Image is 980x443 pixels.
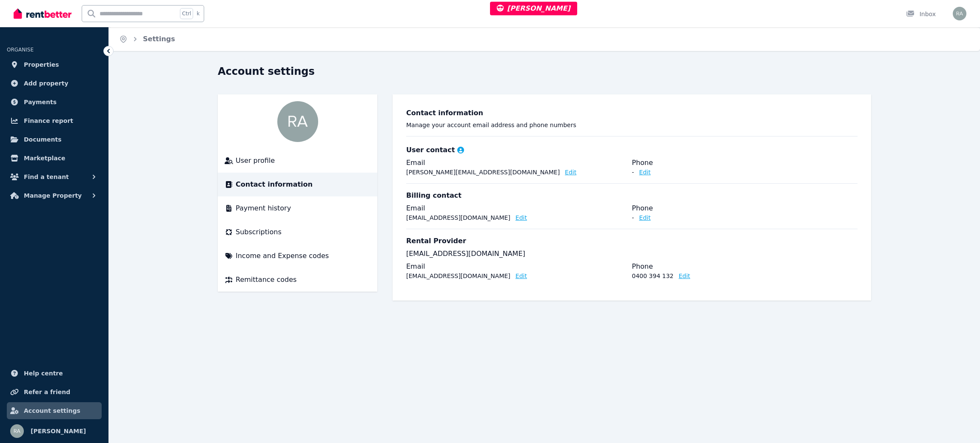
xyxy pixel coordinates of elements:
[7,383,102,400] a: Refer a friend
[7,150,102,167] a: Marketplace
[236,275,296,285] span: Remittance codes
[406,236,466,246] h3: Rental Provider
[24,172,69,182] span: Find a tenant
[236,251,329,261] span: Income and Expense codes
[24,97,57,107] span: Payments
[7,94,102,111] a: Payments
[632,168,634,176] p: -
[236,156,275,166] span: User profile
[406,108,857,118] h3: Contact information
[143,35,175,43] a: Settings
[7,168,102,185] button: Find a tenant
[197,10,199,17] span: k
[406,249,857,259] p: [EMAIL_ADDRESS][DOMAIN_NAME]
[406,203,632,213] legend: Email
[218,65,315,78] h1: Account settings
[406,121,857,129] p: Manage your account email address and phone numbers
[678,272,690,280] button: Edit
[24,190,82,201] span: Manage Property
[24,387,70,397] span: Refer a friend
[906,10,936,18] div: Inbox
[632,213,634,222] p: -
[565,168,576,176] button: Edit
[24,406,80,416] span: Account settings
[225,227,370,237] a: Subscriptions
[225,251,370,261] a: Income and Expense codes
[225,156,370,166] a: User profile
[953,7,966,20] img: Rochelle Alvarez
[516,272,527,280] button: Edit
[109,27,185,51] nav: Breadcrumb
[7,187,102,204] button: Manage Property
[236,179,313,190] span: Contact information
[406,145,455,155] h3: User contact
[639,168,651,176] button: Edit
[632,158,858,168] legend: Phone
[24,134,62,145] span: Documents
[639,213,651,222] button: Edit
[225,203,370,213] a: Payment history
[406,272,510,280] p: [EMAIL_ADDRESS][DOMAIN_NAME]
[31,426,86,436] span: [PERSON_NAME]
[236,203,291,213] span: Payment history
[497,4,570,12] span: [PERSON_NAME]
[516,213,527,222] button: Edit
[406,213,510,222] p: [EMAIL_ADDRESS][DOMAIN_NAME]
[7,75,102,92] a: Add property
[7,56,102,73] a: Properties
[277,101,318,142] img: Rochelle Alvarez
[406,168,560,176] p: [PERSON_NAME][EMAIL_ADDRESS][DOMAIN_NAME]
[632,261,858,272] legend: Phone
[406,158,632,168] legend: Email
[7,47,34,53] span: ORGANISE
[632,272,674,280] p: 0400 394 132
[236,227,282,237] span: Subscriptions
[14,7,71,20] img: RentBetter
[225,179,370,190] a: Contact information
[24,368,63,378] span: Help centre
[10,424,24,438] img: Rochelle Alvarez
[7,131,102,148] a: Documents
[24,78,68,88] span: Add property
[632,203,858,213] legend: Phone
[7,365,102,382] a: Help centre
[24,116,73,126] span: Finance report
[225,275,370,285] a: Remittance codes
[406,261,632,272] legend: Email
[406,190,462,201] h3: Billing contact
[7,112,102,129] a: Finance report
[24,153,65,163] span: Marketplace
[180,8,193,19] span: Ctrl
[7,402,102,419] a: Account settings
[24,60,59,70] span: Properties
